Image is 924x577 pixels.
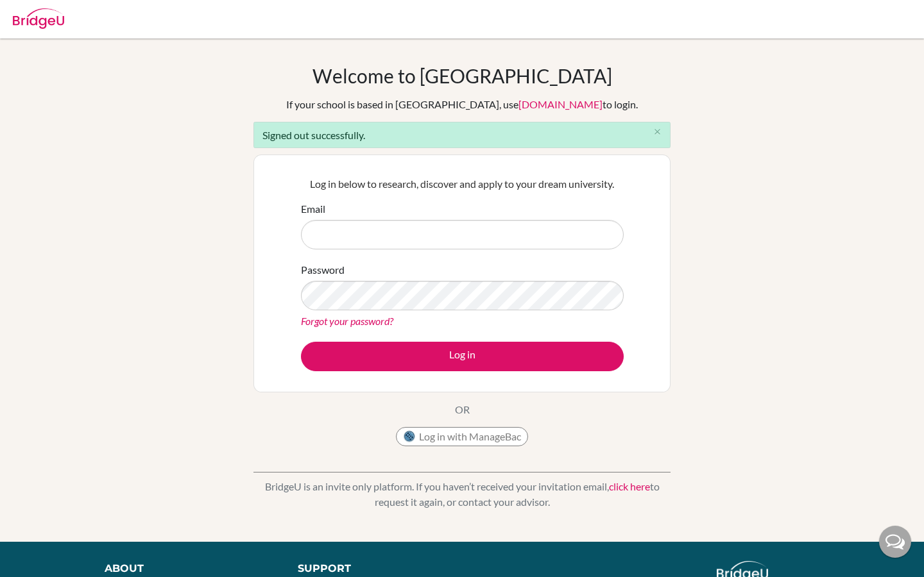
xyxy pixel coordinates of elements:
[298,561,449,576] div: Support
[644,122,670,142] button: Close
[253,122,671,148] div: Signed out successfully.
[396,427,528,446] button: Log in with ManageBac
[653,127,662,137] i: close
[301,262,345,278] label: Password
[105,561,269,576] div: About
[301,315,393,327] a: Forgot your password?
[455,402,470,417] p: OR
[312,64,612,87] h1: Welcome to [GEOGRAPHIC_DATA]
[253,479,671,510] p: BridgeU is an invite only platform. If you haven’t received your invitation email, to request it ...
[518,98,603,110] a: [DOMAIN_NAME]
[301,176,624,192] p: Log in below to research, discover and apply to your dream university.
[286,97,638,112] div: If your school is based in [GEOGRAPHIC_DATA], use to login.
[301,342,624,371] button: Log in
[13,8,64,29] img: Bridge-U
[301,201,325,217] label: Email
[609,480,650,492] a: click here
